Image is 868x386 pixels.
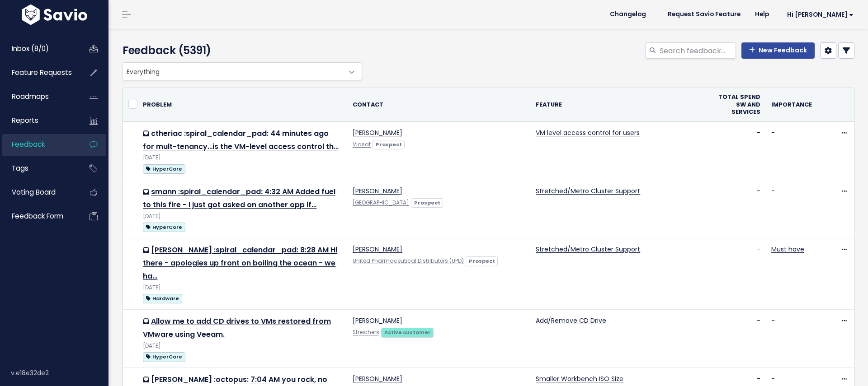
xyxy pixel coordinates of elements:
[706,121,766,180] td: -
[353,199,409,206] a: [GEOGRAPHIC_DATA]
[381,327,434,336] a: Active customer
[373,140,405,149] a: Prospect
[2,38,75,59] a: Inbox (8/0)
[2,110,75,131] a: Reports
[123,62,362,80] span: Everything
[353,128,402,137] a: [PERSON_NAME]
[536,128,640,137] a: VM level access control for users
[12,92,49,101] span: Roadmaps
[706,238,766,310] td: -
[2,86,75,107] a: Roadmaps
[353,245,402,254] a: [PERSON_NAME]
[2,182,75,203] a: Voting Board
[347,88,530,121] th: Contact
[766,180,817,238] td: -
[143,186,335,210] a: smann :spiral_calendar_pad: 4:32 AM Added fuel to this fire - I just got asked on another opp if…
[776,8,861,22] a: Hi [PERSON_NAME]
[12,163,28,173] span: Tags
[11,361,108,385] div: v.e18e32de2
[610,11,646,18] span: Changelog
[143,128,339,152] a: ctheriac :spiral_calendar_pad: 44 minutes ago for mult-tenancy…is the VM-level access control th…
[353,141,371,148] a: Viasat
[353,316,402,325] a: [PERSON_NAME]
[2,134,75,155] a: Feedback
[414,199,440,206] strong: Prospect
[766,88,817,121] th: Importance
[2,158,75,179] a: Tags
[376,141,402,148] strong: Prospect
[353,374,402,383] a: [PERSON_NAME]
[706,180,766,238] td: -
[137,88,347,121] th: Problem
[123,63,344,80] span: Everything
[536,374,623,383] a: Smaller Workbench ISO Size
[143,163,185,174] a: HyperCore
[143,341,342,351] div: [DATE]
[766,121,817,180] td: -
[353,186,402,195] a: [PERSON_NAME]
[143,351,185,362] a: HyperCore
[748,8,776,21] a: Help
[143,294,182,303] span: Hardware
[469,257,495,265] strong: Prospect
[530,88,706,121] th: Feature
[771,245,804,254] a: Must have
[659,42,736,59] input: Search feedback...
[143,223,185,232] span: HyperCore
[12,116,38,125] span: Reports
[536,316,606,325] a: Add/Remove CD Drive
[143,316,331,339] a: Allow me to add CD drives to VMs restored from VMware using Veeam.
[12,187,56,197] span: Voting Board
[143,153,342,163] div: [DATE]
[353,329,379,336] a: Streichers
[143,293,182,304] a: Hardware
[12,44,49,53] span: Inbox (8/0)
[143,352,185,362] span: HyperCore
[143,164,185,174] span: HyperCore
[766,310,817,368] td: -
[19,5,90,25] img: logo-white.9d6f32f41409.svg
[12,68,72,77] span: Feature Requests
[2,206,75,227] a: Feedback form
[536,245,640,254] a: Stretched/Metro Cluster Support
[536,186,640,195] a: Stretched/Metro Cluster Support
[660,8,748,21] a: Request Savio Feature
[12,140,45,149] span: Feedback
[143,212,342,221] div: [DATE]
[411,198,443,207] a: Prospect
[12,211,63,221] span: Feedback form
[706,88,766,121] th: Total Spend SW and Services
[353,257,464,265] a: United Pharmaceutical Distributors (UPD)
[123,42,358,59] h4: Feedback (5391)
[143,283,342,293] div: [DATE]
[466,256,498,265] a: Prospect
[143,221,185,233] a: HyperCore
[2,62,75,83] a: Feature Requests
[143,245,337,281] a: [PERSON_NAME] :spiral_calendar_pad: 8:28 AM Hi there - apologies up front on boiling the ocean - ...
[384,329,431,336] strong: Active customer
[706,310,766,368] td: -
[741,42,815,59] a: New Feedback
[787,11,854,18] span: Hi [PERSON_NAME]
